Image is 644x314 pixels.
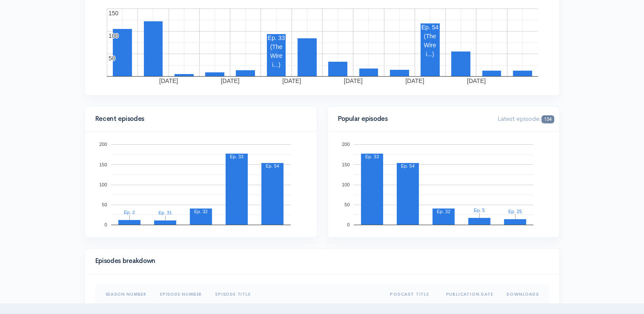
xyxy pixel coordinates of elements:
[209,284,383,305] th: Sort column
[467,77,485,84] text: [DATE]
[474,208,485,213] text: Ep. 5
[347,222,349,227] text: 0
[401,163,415,168] text: Ep. 54
[153,284,209,305] th: Sort column
[439,284,500,305] th: Sort column
[230,154,243,159] text: Ep. 33
[124,210,135,215] text: Ep. 2
[99,162,107,167] text: 150
[272,61,280,68] text: i...)
[99,142,107,147] text: 200
[220,77,239,84] text: [DATE]
[344,202,349,207] text: 50
[102,202,107,207] text: 50
[338,115,488,123] h4: Popular episodes
[383,284,439,305] th: Sort column
[437,209,450,214] text: Ep. 32
[95,284,153,305] th: Sort column
[194,209,208,214] text: Ep. 32
[405,77,424,84] text: [DATE]
[343,77,362,84] text: [DATE]
[342,142,349,147] text: 200
[426,51,434,57] text: i...)
[421,24,438,31] text: Ep. 54
[104,222,107,227] text: 0
[109,32,119,39] text: 100
[342,162,349,167] text: 150
[109,10,119,17] text: 150
[95,142,306,227] svg: A chart.
[266,163,279,168] text: Ep. 54
[267,34,285,41] text: Ep. 33
[342,182,349,187] text: 100
[158,210,172,215] text: Ep. 31
[109,55,115,62] text: 50
[541,115,554,123] span: 154
[282,77,301,84] text: [DATE]
[338,142,549,227] svg: A chart.
[95,115,301,123] h4: Recent episodes
[365,154,379,159] text: Ep. 33
[159,77,178,84] text: [DATE]
[99,182,107,187] text: 100
[500,284,549,305] th: Sort column
[508,209,522,214] text: Ep. 25
[95,257,544,265] h4: Episodes breakdown
[498,114,554,123] span: Latest episode:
